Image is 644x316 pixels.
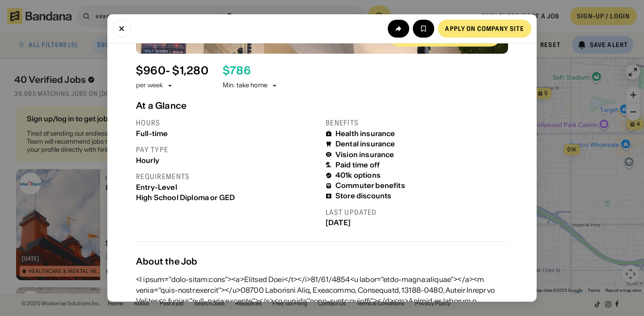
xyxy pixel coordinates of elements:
div: High School Diploma or GED [136,193,318,202]
div: Hourly [136,156,318,165]
div: Vision insurance [335,150,394,159]
div: $ 786 [223,64,251,77]
div: Apply on company site [445,26,524,32]
button: Close [113,20,131,38]
div: Min. take home [223,81,278,90]
div: Entry-Level [136,183,318,192]
div: Dental insurance [335,140,395,148]
div: About the Job [136,256,508,267]
div: Hours [136,118,318,128]
div: Store discounts [335,192,391,200]
div: Requirements [136,172,318,181]
div: At a Glance [136,100,508,111]
div: Pay type [136,145,318,154]
div: Paid time off [335,161,380,169]
div: Benefits [326,118,508,128]
div: Health insurance [335,129,395,138]
div: $ 960 - $1,280 [136,64,208,77]
div: Last updated [326,208,508,217]
div: 401k options [335,171,381,179]
div: Commuter benefits [335,181,405,190]
div: Full-time [136,129,318,138]
div: per week [136,81,163,90]
div: [DATE] [326,218,508,227]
